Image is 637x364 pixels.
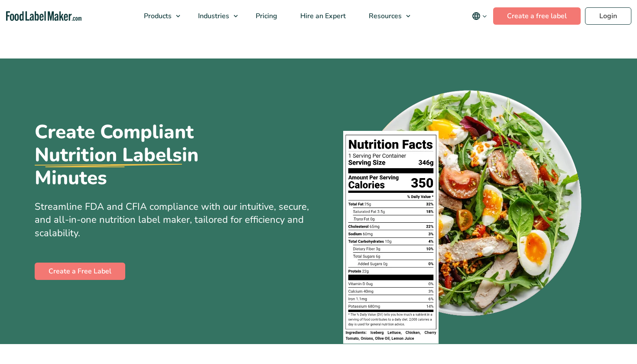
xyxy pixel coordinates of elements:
u: Nutrition Labels [35,144,182,167]
span: Resources [366,11,403,21]
span: Products [141,11,172,21]
span: Streamline FDA and CFIA compliance with our intuitive, secure, and all-in-one nutrition label mak... [35,200,309,240]
h1: Create Compliant in Minutes [35,121,260,190]
span: Industries [195,11,230,21]
span: Pricing [253,11,278,21]
a: Create a Free Label [35,263,125,280]
img: A plate of food with a nutrition facts label on top of it. [343,84,585,344]
span: Hire an Expert [298,11,347,21]
a: Create a free label [493,7,581,25]
a: Login [585,7,631,25]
